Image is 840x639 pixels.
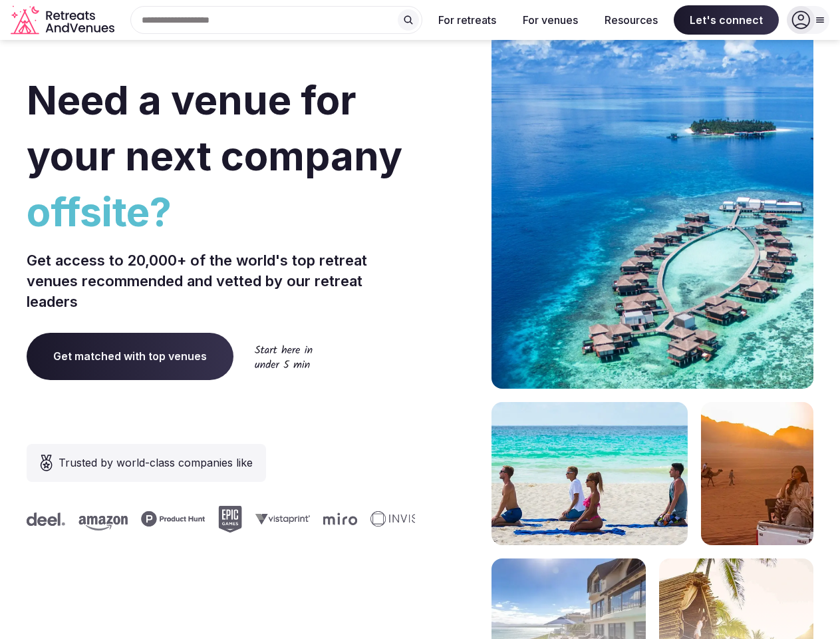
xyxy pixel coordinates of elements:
img: woman sitting in back of truck with camels [701,402,813,545]
span: offsite? [27,184,415,240]
button: For venues [512,5,589,35]
svg: Invisible company logo [350,511,423,527]
span: Need a venue for your next company [27,76,402,180]
a: Get matched with top venues [27,333,233,379]
img: Start here in under 5 min [255,345,313,368]
svg: Vistaprint company logo [235,513,289,525]
img: yoga on tropical beach [491,402,688,545]
svg: Epic Games company logo [198,506,221,532]
button: For retreats [428,5,507,35]
p: Get access to 20,000+ of the world's top retreat venues recommended and vetted by our retreat lea... [27,250,415,312]
span: Let's connect [674,5,779,35]
span: Trusted by world-class companies like [59,455,253,471]
a: Visit the homepage [11,5,117,35]
svg: Retreats and Venues company logo [11,5,117,35]
svg: Deel company logo [6,513,45,526]
svg: Miro company logo [303,513,337,525]
button: Resources [594,5,668,35]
